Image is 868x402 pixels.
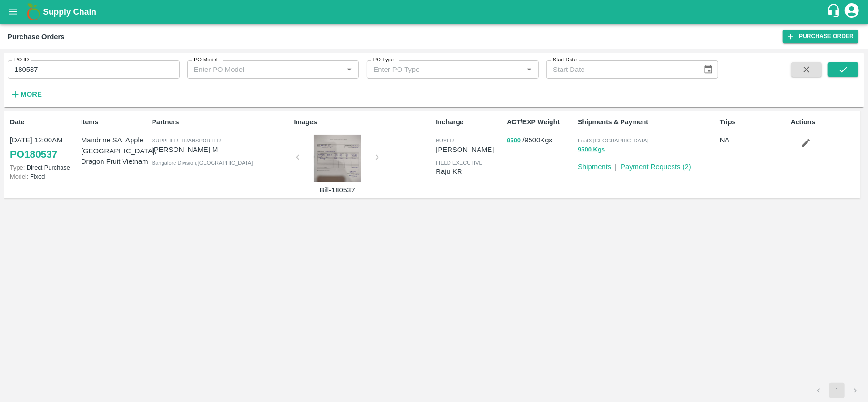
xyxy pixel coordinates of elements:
div: customer-support [827,3,843,20]
div: account of current user [843,2,860,22]
p: Incharge [436,117,503,127]
p: [DATE] 12:00AM [10,135,77,145]
button: More [8,86,44,102]
button: 9500 Kgs [578,144,605,155]
a: Purchase Order [783,30,858,43]
button: page 1 [829,383,845,398]
label: PO Model [194,56,218,64]
span: field executive [436,160,482,166]
input: Enter PO Model [190,63,328,76]
p: Fixed [10,172,77,181]
b: Supply Chain [43,7,96,17]
a: Shipments [578,163,611,171]
p: NA [720,135,787,145]
span: FruitX [GEOGRAPHIC_DATA] [578,138,649,143]
img: logo [24,2,43,21]
div: | [611,158,617,172]
p: Shipments & Payment [578,117,716,127]
span: Supplier, Transporter [152,138,221,143]
a: Supply Chain [43,5,827,19]
nav: pagination navigation [810,383,864,398]
p: Raju KR [436,166,503,177]
button: Choose date [699,60,717,79]
span: buyer [436,138,454,143]
button: 9500 [507,135,521,146]
button: Open [523,63,535,76]
button: Open [343,63,356,76]
span: Bangalore Division , [GEOGRAPHIC_DATA] [152,160,253,166]
p: Images [294,117,432,127]
p: Bill-180537 [302,185,373,195]
p: [PERSON_NAME] M [152,144,290,155]
label: PO Type [373,56,394,64]
span: Type: [10,164,25,171]
button: open drawer [2,1,24,23]
p: Date [10,117,77,127]
p: [PERSON_NAME] [436,144,503,155]
input: Enter PO ID [8,60,180,79]
p: Direct Purchase [10,163,77,172]
p: Mandrine SA, Apple [GEOGRAPHIC_DATA], Dragon Fruit Vietnam [81,135,148,167]
strong: More [20,90,42,98]
label: Start Date [553,56,577,64]
p: / 9500 Kgs [507,135,574,146]
a: PO180537 [10,146,57,163]
a: Payment Requests (2) [621,163,691,171]
p: Actions [791,117,858,127]
label: PO ID [14,56,29,64]
div: Purchase Orders [8,30,65,43]
p: Partners [152,117,290,127]
span: Model: [10,173,28,180]
input: Enter PO Type [369,63,508,76]
p: Trips [720,117,787,127]
p: Items [81,117,148,127]
input: Start Date [546,60,695,79]
p: ACT/EXP Weight [507,117,574,127]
